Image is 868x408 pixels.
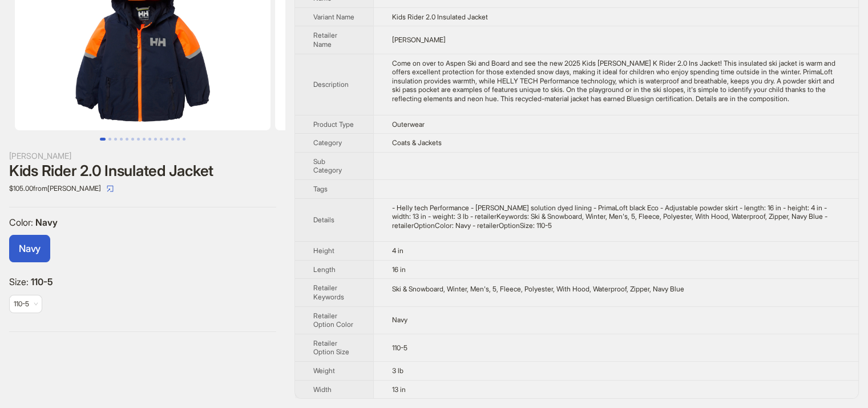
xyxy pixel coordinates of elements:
button: Go to slide 1 [100,138,106,141]
span: 110-5 [31,276,53,287]
span: Retailer Name [313,31,337,49]
span: 3 lb [392,366,403,375]
div: Kids Rider 2.0 Insulated Jacket [9,162,276,179]
div: [PERSON_NAME] [9,150,276,162]
span: available [14,295,38,313]
span: Weight [313,366,335,375]
span: Sub Category [313,157,342,175]
span: 13 in [392,385,406,394]
button: Go to slide 8 [143,138,146,141]
span: Width [313,385,332,394]
button: Go to slide 14 [177,138,180,141]
span: Navy [392,315,407,324]
div: Ski & Snowboard, Winter, Men's, 5, Fleece, Polyester, With Hood, Waterproof, Zipper, Navy Blue [392,285,840,294]
span: Kids Rider 2.0 Insulated Jacket [392,13,488,21]
button: Go to slide 15 [183,138,185,141]
span: Navy [19,243,41,254]
button: Go to slide 2 [108,138,111,141]
span: [PERSON_NAME] [392,35,446,44]
span: Coats & Jackets [392,138,442,147]
span: Tags [313,185,328,193]
button: Go to slide 10 [154,138,157,141]
span: Navy [35,217,58,228]
button: Go to slide 11 [160,138,163,141]
span: 110-5 [14,299,29,308]
div: Come on over to Aspen Ski and Board and see the new 2025 Kids Helly Hansen K Rider 2.0 Ins Jacket... [392,59,840,103]
button: Go to slide 12 [165,138,168,141]
span: Description [313,80,349,89]
span: Size : [9,276,31,287]
span: Color : [9,217,35,228]
span: Outerwear [392,120,425,129]
span: Product Type [313,120,354,129]
span: Variant Name [313,13,354,21]
button: Go to slide 6 [131,138,134,141]
span: 4 in [392,246,403,255]
div: $105.00 from [PERSON_NAME] [9,179,276,198]
span: Length [313,265,336,274]
button: Go to slide 9 [148,138,151,141]
span: Retailer Keywords [313,283,344,301]
button: Go to slide 4 [120,138,123,141]
span: Category [313,138,342,147]
span: Height [313,246,334,255]
button: Go to slide 5 [126,138,128,141]
label: available [9,235,50,262]
span: 110-5 [392,343,407,352]
button: Go to slide 13 [171,138,174,141]
div: - Helly tech Performance - E.dye solution dyed lining - PrimaLoft black Eco - Adjustable powder s... [392,203,840,230]
span: select [107,185,114,192]
button: Go to slide 3 [114,138,117,141]
span: Retailer Option Color [313,311,353,329]
span: Details [313,215,334,224]
span: Retailer Option Size [313,339,349,357]
button: Go to slide 7 [137,138,140,141]
span: 16 in [392,265,406,274]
